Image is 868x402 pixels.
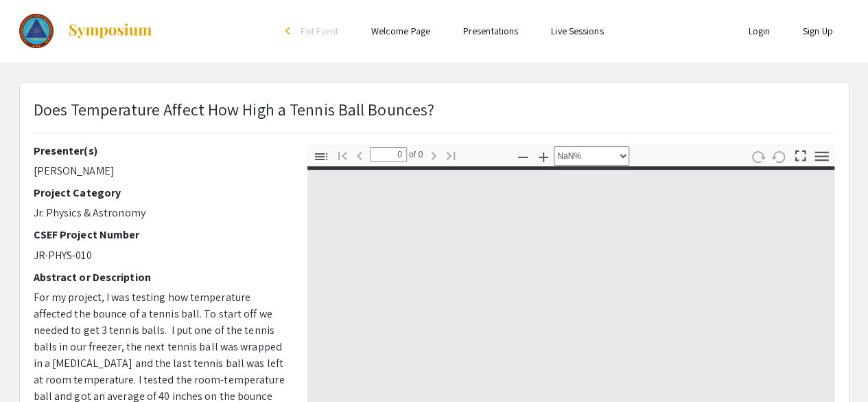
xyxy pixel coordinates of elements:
[748,25,770,37] a: Login
[19,14,154,48] a: The 2023 Colorado Science & Engineering Fair
[803,25,833,37] a: Sign Up
[285,27,294,35] div: arrow_back_ios
[34,228,287,241] h2: CSEF Project Number
[348,145,371,165] button: Previous Page
[532,146,555,166] button: Zoom In
[34,271,287,284] h2: Abstract or Description
[746,146,769,166] button: Rotate Clockwise
[19,14,54,48] img: The 2023 Colorado Science & Engineering Fair
[34,163,287,179] p: [PERSON_NAME]
[371,25,430,37] a: Welcome Page
[554,146,629,166] select: Zoom
[810,146,833,166] button: Tools
[34,144,287,157] h2: Presenter(s)
[551,25,603,37] a: Live Sessions
[34,97,435,122] p: Does Temperature Affect How High a Tennis Ball Bounces?
[301,25,338,37] span: Exit Event
[767,146,790,166] button: Rotate Counterclockwise
[309,146,333,166] button: Toggle Sidebar
[370,147,407,162] input: Page
[34,247,287,264] p: JR-PHYS-010
[439,145,462,165] button: Go to Last Page
[34,186,287,199] h2: Project Category
[788,144,812,164] button: Switch to Presentation Mode
[34,205,287,221] p: Jr. Physics & Astronomy
[331,145,354,165] button: Go to First Page
[422,145,445,165] button: Next Page
[407,147,423,162] span: of 0
[67,23,153,39] img: Symposium by ForagerOne
[511,146,535,166] button: Zoom Out
[463,25,518,37] a: Presentations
